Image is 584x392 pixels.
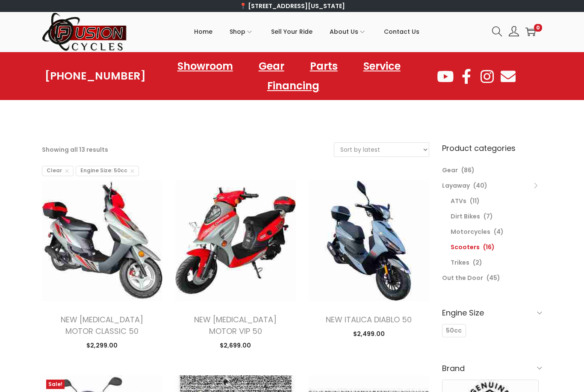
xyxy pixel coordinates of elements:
span: (2) [473,258,482,267]
nav: Primary navigation [127,12,486,51]
span: Clear [42,166,74,176]
a: About Us [330,12,367,51]
img: Woostify retina logo [42,12,127,52]
span: (45) [487,274,500,282]
a: Home [194,12,212,51]
span: Contact Us [384,21,419,42]
a: 0 [525,27,536,37]
span: 2,299.00 [86,341,118,350]
a: Sell Your Ride [271,12,313,51]
a: Trikes [451,258,469,267]
a: Scooters [451,243,480,251]
span: (86) [461,166,475,174]
a: [PHONE_NUMBER] [45,70,146,82]
a: Contact Us [384,12,419,51]
a: Service [355,56,409,76]
h6: Engine Size [442,303,542,323]
a: ATVs [451,197,466,205]
span: Engine Size: 50cc [76,166,139,176]
nav: Menu [146,56,436,96]
a: Out the Door [442,274,483,282]
select: Shop order [334,143,429,156]
p: Showing all 13 results [42,144,108,156]
span: 2,499.00 [353,330,385,338]
span: (11) [470,197,480,205]
span: 50cc [446,326,462,335]
span: About Us [330,21,358,42]
span: Sell Your Ride [271,21,313,42]
a: Gear [442,166,458,174]
span: (16) [483,243,495,251]
a: Showroom [169,56,242,76]
span: $ [86,341,90,350]
a: NEW [MEDICAL_DATA] MOTOR VIP 50 [194,314,277,336]
span: $ [353,330,357,338]
a: Parts [301,56,346,76]
span: $ [220,341,224,350]
a: Dirt Bikes [451,212,480,221]
span: Home [194,21,212,42]
a: NEW [MEDICAL_DATA] MOTOR CLASSIC 50 [61,314,143,336]
span: (40) [473,181,487,190]
a: 📍 [STREET_ADDRESS][US_STATE] [239,2,345,10]
span: 2,699.00 [220,341,251,350]
a: NEW ITALICA DIABLO 50 [326,314,412,325]
span: (4) [494,227,504,236]
h6: Brand [442,358,542,378]
span: (7) [484,212,493,221]
a: Motorcycles [451,227,490,236]
a: Financing [259,76,328,96]
a: Gear [250,56,293,76]
a: Shop [230,12,254,51]
h6: Product categories [442,142,542,154]
a: Layaway [442,181,470,190]
span: Shop [230,21,245,42]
